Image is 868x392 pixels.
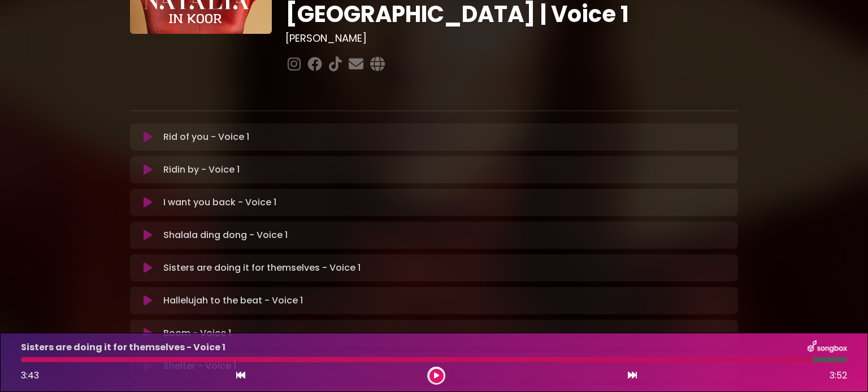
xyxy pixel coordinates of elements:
[163,228,288,242] p: Shalala ding dong - Voice 1
[163,130,249,144] p: Rid of you - Voice 1
[830,369,847,382] span: 3:52
[21,341,225,354] p: Sisters are doing it for themselves - Voice 1
[21,369,39,382] span: 3:43
[808,340,847,355] img: songbox-logo-white.png
[163,196,276,209] p: I want you back - Voice 1
[163,294,303,307] p: Hallelujah to the beat - Voice 1
[163,327,231,340] p: Boom - Voice 1
[163,261,361,275] p: Sisters are doing it for themselves - Voice 1
[163,163,240,177] p: Ridin by - Voice 1
[285,32,738,45] h3: [PERSON_NAME]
